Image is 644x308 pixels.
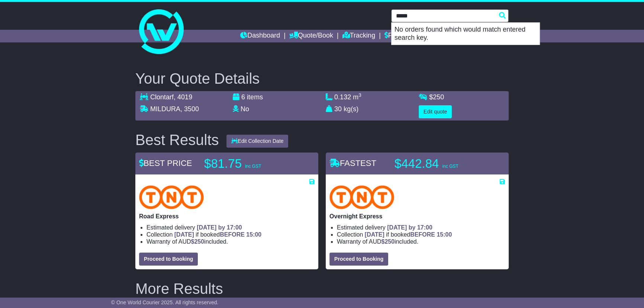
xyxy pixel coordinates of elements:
[245,164,261,169] span: inc GST
[437,231,452,238] span: 15:00
[337,224,505,231] li: Estimated delivery
[329,158,376,168] span: FASTEST
[381,238,395,245] span: $
[191,238,204,245] span: $
[135,70,509,87] h2: Your Quote Details
[146,231,315,238] li: Collection
[150,105,180,113] span: MILDURA
[226,135,289,148] button: Edit Collection Date
[220,231,245,238] span: BEFORE
[246,231,261,238] span: 15:00
[384,30,418,42] a: Financials
[180,105,199,113] span: , 3500
[139,158,192,168] span: BEST PRICE
[289,30,333,42] a: Quote/Book
[139,185,204,209] img: TNT Domestic: Road Express
[329,253,388,266] button: Proceed to Booking
[146,238,315,245] li: Warranty of AUD included.
[384,238,395,245] span: 250
[174,231,194,238] span: [DATE]
[387,224,432,231] span: [DATE] by 17:00
[150,93,174,101] span: Clontarf
[419,105,452,118] button: Edit quote
[132,132,223,148] div: Best Results
[241,93,245,101] span: 6
[392,23,540,45] p: No orders found which would match entered search key.
[111,299,219,305] span: © One World Courier 2025. All rights reserved.
[247,93,263,101] span: items
[135,280,509,297] h2: More Results
[337,238,505,245] li: Warranty of AUD included.
[342,30,375,42] a: Tracking
[329,213,505,220] p: Overnight Express
[410,231,435,238] span: BEFORE
[174,93,192,101] span: , 4019
[344,105,358,113] span: kg(s)
[365,231,384,238] span: [DATE]
[365,231,452,238] span: if booked
[241,105,249,113] span: No
[204,156,297,171] p: $81.75
[334,93,351,101] span: 0.132
[174,231,261,238] span: if booked
[334,105,342,113] span: 30
[353,93,361,101] span: m
[337,231,505,238] li: Collection
[194,238,204,245] span: 250
[139,213,315,220] p: Road Express
[329,185,394,209] img: TNT Domestic: Overnight Express
[429,93,444,101] span: $
[442,164,458,169] span: inc GST
[240,30,280,42] a: Dashboard
[358,92,361,98] sup: 3
[146,224,315,231] li: Estimated delivery
[395,156,487,171] p: $442.84
[433,93,444,101] span: 250
[139,253,198,266] button: Proceed to Booking
[197,224,242,231] span: [DATE] by 17:00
